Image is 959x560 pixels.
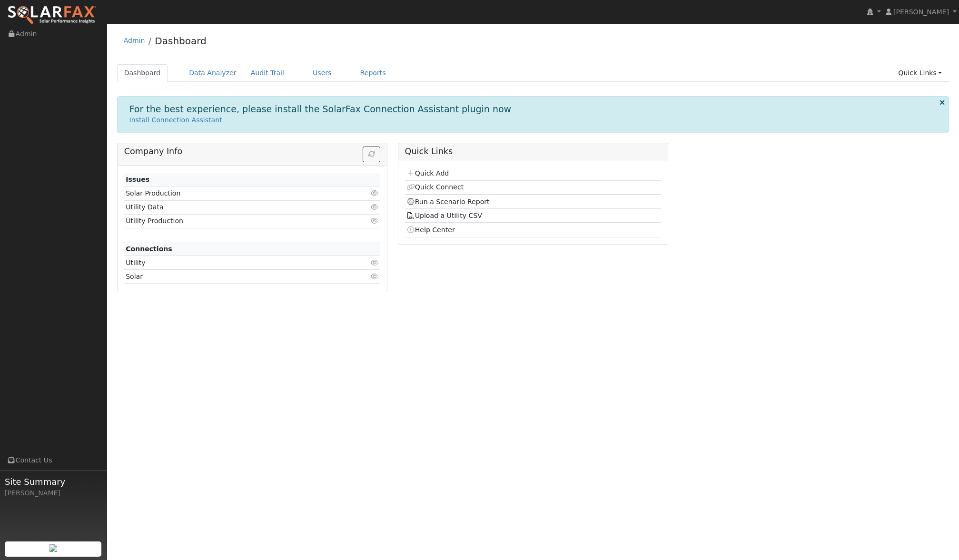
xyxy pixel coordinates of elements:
[126,245,172,253] strong: Connections
[129,116,222,124] a: Install Connection Assistant
[406,169,449,177] a: Quick Add
[126,176,149,183] strong: Issues
[370,259,379,266] i: Click to view
[117,64,168,82] a: Dashboard
[49,544,57,552] img: retrieve
[124,187,339,200] td: Solar Production
[370,273,379,280] i: Click to view
[244,64,291,82] a: Audit Trail
[370,217,379,224] i: Click to view
[124,37,145,44] a: Admin
[124,147,381,157] h5: Company Info
[5,488,102,498] div: [PERSON_NAME]
[406,198,490,206] a: Run a Scenario Report
[124,214,339,228] td: Utility Production
[353,64,393,82] a: Reports
[306,64,339,82] a: Users
[891,64,949,82] a: Quick Links
[406,183,464,191] a: Quick Connect
[124,200,339,214] td: Utility Data
[406,212,482,219] a: Upload a Utility CSV
[124,270,339,284] td: Solar
[7,5,97,25] img: SolarFax
[5,475,102,488] span: Site Summary
[124,256,339,270] td: Utility
[155,35,207,47] a: Dashboard
[182,64,244,82] a: Data Analyzer
[129,104,512,115] h1: For the best experience, please install the SolarFax Connection Assistant plugin now
[405,147,662,157] h5: Quick Links
[370,204,379,210] i: Click to view
[406,226,455,234] a: Help Center
[893,8,949,16] span: [PERSON_NAME]
[370,190,379,196] i: Click to view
